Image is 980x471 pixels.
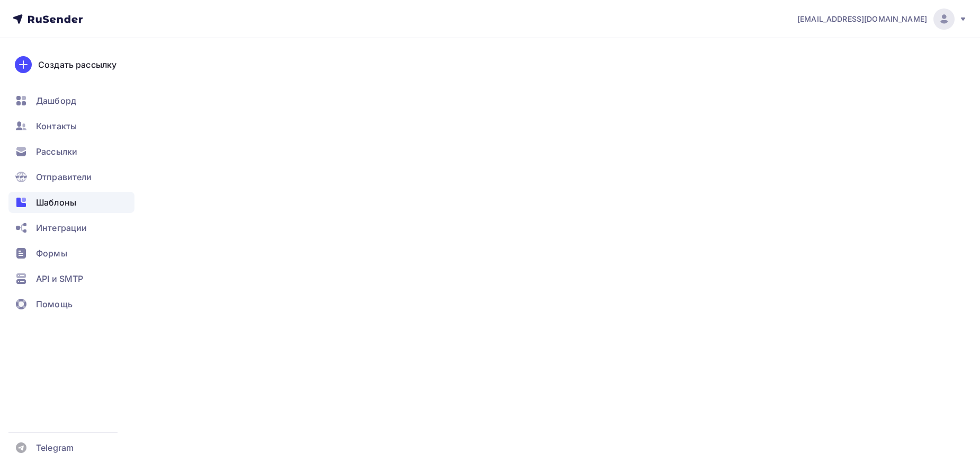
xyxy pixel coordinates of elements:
a: [EMAIL_ADDRESS][DOMAIN_NAME] [797,8,967,30]
a: Формы [8,243,134,264]
a: Шаблоны [8,192,134,213]
span: Telegram [36,441,74,454]
span: Шаблоны [36,196,76,209]
span: Рассылки [36,145,77,158]
a: Контакты [8,115,134,137]
span: Дашборд [36,94,76,107]
a: Дашборд [8,90,134,111]
span: API и SMTP [36,272,83,285]
a: Отправители [8,166,134,188]
div: Создать рассылку [38,58,116,71]
span: Отправители [36,171,92,183]
span: [EMAIL_ADDRESS][DOMAIN_NAME] [797,14,927,24]
span: Интеграции [36,221,87,234]
span: Контакты [36,120,77,132]
span: Помощь [36,298,73,310]
a: Рассылки [8,141,134,162]
span: Формы [36,247,67,260]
